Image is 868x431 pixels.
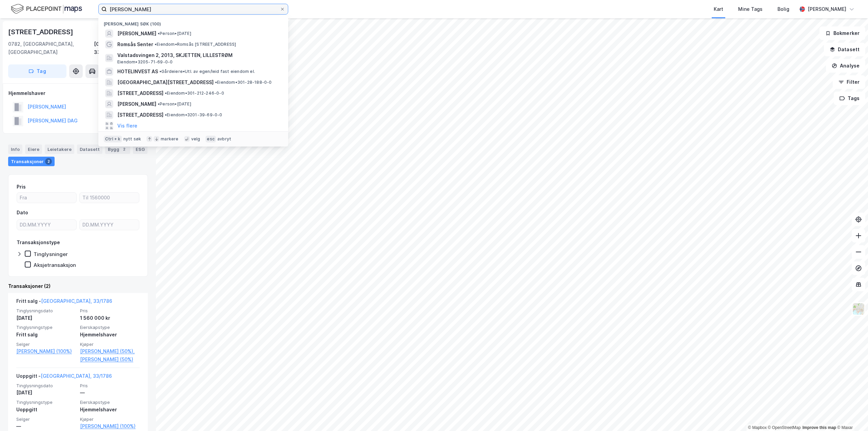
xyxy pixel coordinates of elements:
[16,297,112,308] div: Fritt salg -
[8,144,22,154] div: Info
[77,144,102,154] div: Datasett
[117,78,214,86] span: [GEOGRAPHIC_DATA][STREET_ADDRESS]
[158,31,160,36] span: •
[158,31,191,36] span: Person • [DATE]
[159,69,161,74] span: •
[17,209,28,217] div: Dato
[8,89,147,97] div: Hjemmelshaver
[215,80,272,85] span: Eiendom • 301-28-188-0-0
[16,383,76,389] span: Tinglysningsdato
[80,193,139,203] input: Til 1560000
[105,144,130,154] div: Bygg
[16,325,76,330] span: Tinglysningstype
[123,136,141,142] div: nytt søk
[117,67,158,76] span: HOTELINVEST AS
[834,398,868,431] iframe: Chat Widget
[16,308,76,314] span: Tinglysningsdato
[17,220,76,230] input: DD.MM.YYYY
[714,5,723,13] div: Kart
[738,5,763,13] div: Mine Tags
[217,136,231,142] div: avbryt
[8,26,75,37] div: [STREET_ADDRESS]
[158,101,191,107] span: Person • [DATE]
[834,92,865,105] button: Tags
[41,373,112,379] a: [GEOGRAPHIC_DATA], 33/1786
[8,64,66,78] button: Tag
[748,425,767,430] a: Mapbox
[80,341,140,347] span: Kjøper
[80,355,140,364] a: [PERSON_NAME] (50%)
[820,26,865,40] button: Bokmerker
[117,59,173,65] span: Eiendom • 3205-71-69-0-0
[808,5,846,13] div: [PERSON_NAME]
[16,406,76,414] div: Uoppgitt
[215,80,217,85] span: •
[165,112,167,117] span: •
[16,314,76,322] div: [DATE]
[41,298,112,304] a: [GEOGRAPHIC_DATA], 33/1786
[8,157,55,166] div: Transaksjoner
[117,111,163,119] span: [STREET_ADDRESS]
[155,42,157,47] span: •
[121,146,127,153] div: 2
[45,144,74,154] div: Leietakere
[34,251,68,257] div: Tinglysninger
[155,42,236,47] span: Eiendom • Romsås [STREET_ADDRESS]
[117,100,156,108] span: [PERSON_NAME]
[80,383,140,389] span: Pris
[80,331,140,339] div: Hjemmelshaver
[852,302,865,315] img: Z
[133,144,147,154] div: ESG
[117,89,163,97] span: [STREET_ADDRESS]
[17,183,26,191] div: Pris
[80,389,140,397] div: —
[17,193,76,203] input: Fra
[16,389,76,397] div: [DATE]
[777,5,789,13] div: Bolig
[826,59,865,73] button: Analyse
[165,112,222,118] span: Eiendom • 3201-39-69-0-0
[11,3,82,15] img: logo.f888ab2527a4732fd821a326f86c7f29.svg
[191,136,200,142] div: velg
[768,425,801,430] a: OpenStreetMap
[34,262,76,268] div: Aksjetransaksjon
[205,136,216,142] div: esc
[80,399,140,405] span: Eierskapstype
[80,422,140,430] a: [PERSON_NAME] (100%)
[8,40,94,56] div: 0782, [GEOGRAPHIC_DATA], [GEOGRAPHIC_DATA]
[16,422,76,430] div: —
[159,69,255,74] span: Gårdeiere • Utl. av egen/leid fast eiendom el.
[17,238,60,247] div: Transaksjonstype
[16,372,112,383] div: Uoppgitt -
[158,101,160,106] span: •
[80,220,139,230] input: DD.MM.YYYY
[80,308,140,314] span: Pris
[98,16,288,28] div: [PERSON_NAME] søk (100)
[45,158,52,165] div: 2
[16,331,76,339] div: Fritt salg
[16,416,76,422] span: Selger
[16,341,76,347] span: Selger
[803,425,836,430] a: Improve this map
[94,40,148,56] div: [GEOGRAPHIC_DATA], 33/1786
[165,91,167,96] span: •
[16,347,76,355] a: [PERSON_NAME] (100%)
[80,325,140,330] span: Eierskapstype
[80,406,140,414] div: Hjemmelshaver
[8,282,148,290] div: Transaksjoner (2)
[161,136,178,142] div: markere
[25,144,42,154] div: Eiere
[117,30,156,38] span: [PERSON_NAME]
[104,136,122,142] div: Ctrl + k
[80,416,140,422] span: Kjøper
[165,91,224,96] span: Eiendom • 301-212-246-0-0
[824,43,865,56] button: Datasett
[833,75,865,89] button: Filter
[117,40,153,48] span: Romsås Senter
[117,51,280,59] span: Valstadsvingen 2, 2013, SKJETTEN, LILLESTRØM
[80,347,140,355] a: [PERSON_NAME] (50%),
[107,4,280,14] input: Søk på adresse, matrikkel, gårdeiere, leietakere eller personer
[80,314,140,322] div: 1 560 000 kr
[117,122,137,130] button: Vis flere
